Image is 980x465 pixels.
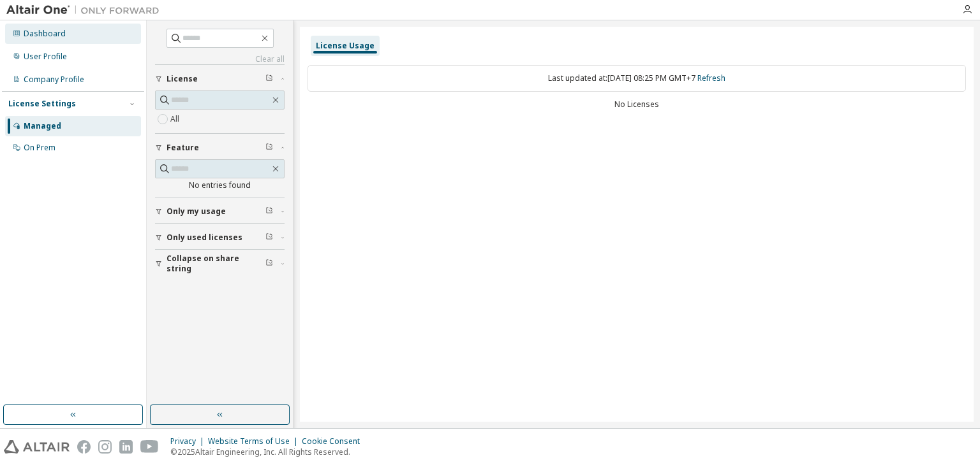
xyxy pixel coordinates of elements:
span: Clear filter [265,259,273,269]
p: © 2025 Altair Engineering, Inc. All Rights Reserved. [170,447,367,457]
div: Cookie Consent [302,436,367,447]
button: Only used licenses [155,224,285,252]
div: User Profile [24,52,67,62]
img: linkedin.svg [119,440,133,454]
img: facebook.svg [77,440,91,454]
div: Company Profile [24,75,84,85]
img: altair_logo.svg [4,440,70,454]
div: License Usage [316,41,375,51]
div: License Settings [8,99,76,109]
div: Managed [24,121,61,131]
span: Clear filter [265,206,273,217]
div: Last updated at: [DATE] 08:25 PM GMT+7 [308,65,966,92]
img: instagram.svg [98,440,112,454]
span: Only used licenses [167,232,242,243]
span: Clear filter [265,232,273,243]
div: On Prem [24,143,56,153]
img: Altair One [6,4,166,17]
span: Clear filter [265,143,273,153]
button: Feature [155,134,285,162]
div: Dashboard [24,29,66,39]
a: Clear all [155,54,285,64]
button: License [155,65,285,93]
img: youtube.svg [140,440,159,454]
div: Privacy [170,436,208,447]
button: Only my usage [155,197,285,225]
div: No entries found [155,180,285,190]
button: Collapse on share string [155,250,285,278]
label: All [170,111,182,127]
a: Refresh [697,73,725,83]
span: License [167,74,198,84]
div: Website Terms of Use [208,436,302,447]
span: Collapse on share string [167,254,265,274]
span: Clear filter [265,74,273,84]
span: Only my usage [167,206,226,217]
span: Feature [167,143,199,153]
div: No Licenses [308,99,966,110]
